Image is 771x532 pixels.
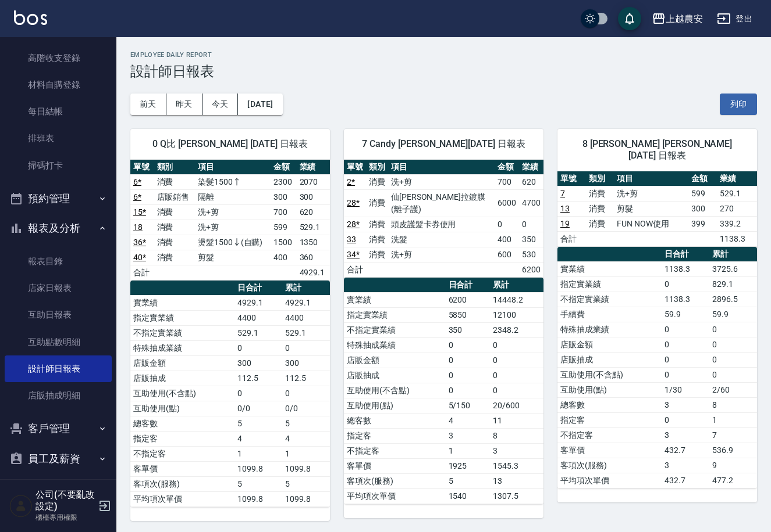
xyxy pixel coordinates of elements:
[560,219,570,228] a: 19
[662,382,709,397] td: 1/30
[130,416,235,431] td: 總客數
[614,201,688,216] td: 剪髮
[235,401,282,416] td: 0/0
[235,310,282,325] td: 4400
[130,310,235,325] td: 指定實業績
[235,431,282,446] td: 4
[557,352,662,367] td: 店販抽成
[709,276,757,292] td: 829.1
[5,355,112,382] a: 設計師日報表
[519,160,543,175] th: 業績
[344,322,446,337] td: 不指定實業績
[5,382,112,409] a: 店販抽成明細
[717,201,757,216] td: 270
[490,428,543,443] td: 8
[662,412,709,427] td: 0
[557,307,662,322] td: 手續費
[388,160,495,175] th: 項目
[446,353,491,368] td: 0
[388,247,495,262] td: 洗+剪
[519,232,543,247] td: 350
[709,261,757,276] td: 3725.6
[130,281,330,507] table: a dense table
[282,340,330,355] td: 0
[282,355,330,371] td: 300
[662,367,709,382] td: 0
[388,217,495,232] td: 頭皮護髮卡券使用
[297,220,330,235] td: 529.1
[557,427,662,443] td: 不指定客
[271,250,297,265] td: 400
[495,160,519,175] th: 金額
[195,174,271,189] td: 染髮1500↑
[235,355,282,371] td: 300
[446,458,491,473] td: 1925
[297,265,330,280] td: 4929.1
[235,325,282,340] td: 529.1
[195,204,271,220] td: 洗+剪
[662,322,709,337] td: 0
[519,189,543,217] td: 4700
[662,292,709,307] td: 1138.3
[490,322,543,337] td: 2348.2
[490,443,543,458] td: 3
[446,488,491,504] td: 1540
[235,446,282,461] td: 1
[5,152,112,179] a: 掃碼打卡
[709,307,757,322] td: 59.9
[5,275,112,301] a: 店家日報表
[720,94,757,115] button: 列印
[282,476,330,491] td: 5
[130,446,235,461] td: 不指定客
[347,235,356,244] a: 33
[195,189,271,204] td: 隔離
[709,367,757,382] td: 0
[282,310,330,325] td: 4400
[490,368,543,383] td: 0
[235,476,282,491] td: 5
[495,174,519,189] td: 700
[9,494,33,517] img: Person
[235,371,282,386] td: 112.5
[709,412,757,427] td: 1
[282,325,330,340] td: 529.1
[446,278,491,293] th: 日合計
[490,413,543,428] td: 11
[271,204,297,220] td: 700
[560,189,565,198] a: 7
[271,160,297,175] th: 金額
[235,491,282,506] td: 1099.8
[282,281,330,296] th: 累計
[344,413,446,428] td: 總客數
[557,292,662,307] td: 不指定實業績
[614,216,688,231] td: FUN NOW使用
[130,386,235,401] td: 互助使用(不含點)
[688,186,717,201] td: 599
[344,160,366,175] th: 單號
[662,397,709,412] td: 3
[5,71,112,98] a: 材料自購登錄
[446,413,491,428] td: 4
[235,461,282,476] td: 1099.8
[297,174,330,189] td: 2070
[358,138,530,150] span: 7 Candy [PERSON_NAME][DATE] 日報表
[614,171,688,186] th: 項目
[130,461,235,476] td: 客單價
[282,461,330,476] td: 1099.8
[344,488,446,504] td: 平均項次單價
[344,443,446,458] td: 不指定客
[666,12,703,26] div: 上越農安
[586,216,614,231] td: 消費
[366,217,388,232] td: 消費
[446,322,491,337] td: 350
[130,295,235,310] td: 實業績
[271,174,297,189] td: 2300
[130,355,235,371] td: 店販金額
[557,261,662,276] td: 實業績
[712,8,757,30] button: 登出
[709,322,757,337] td: 0
[297,204,330,220] td: 620
[144,138,316,150] span: 0 Q比 [PERSON_NAME] [DATE] 日報表
[344,428,446,443] td: 指定客
[344,398,446,413] td: 互助使用(點)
